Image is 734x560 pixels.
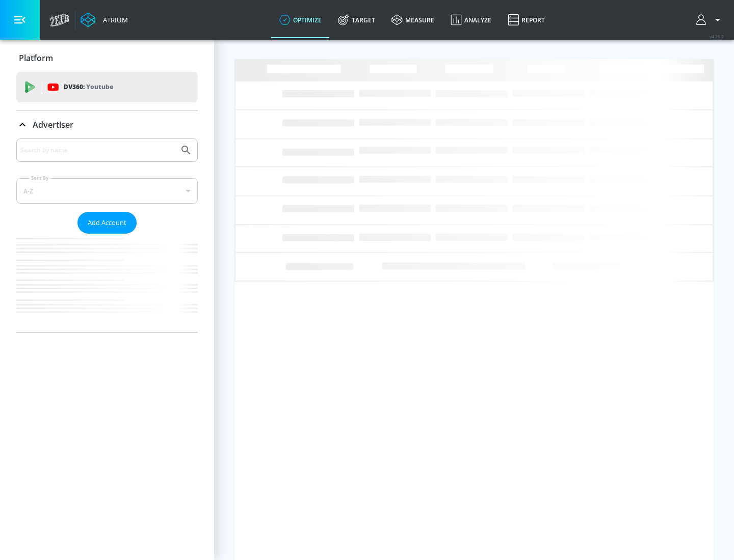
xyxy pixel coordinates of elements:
label: Sort By [29,175,51,181]
div: A-Z [16,178,198,204]
div: Advertiser [16,138,198,332]
div: Atrium [99,15,128,24]
button: Add Account [77,212,137,234]
span: Add Account [88,217,126,229]
p: DV360: [64,81,113,93]
p: Youtube [86,81,113,92]
div: DV360: Youtube [16,72,198,102]
div: Advertiser [16,110,198,139]
a: measure [383,2,442,38]
nav: list of Advertiser [16,234,198,332]
a: Analyze [442,2,500,38]
a: Atrium [81,12,128,27]
div: Platform [16,44,198,72]
p: Platform [19,52,53,64]
a: optimize [271,2,330,38]
input: Search by name [20,144,175,157]
a: Target [330,2,383,38]
span: v 4.25.2 [710,34,724,39]
p: Advertiser [33,119,73,130]
a: Report [500,2,553,38]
